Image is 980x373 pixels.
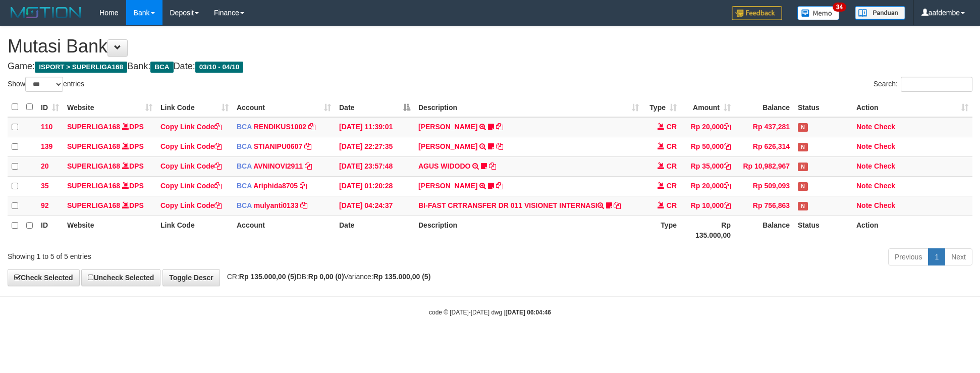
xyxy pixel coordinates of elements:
[63,176,156,196] td: DPS
[254,142,302,150] a: STIANIPU0607
[160,142,222,150] a: Copy Link Code
[724,142,731,150] a: Copy Rp 50,000 to clipboard
[833,3,846,12] span: 34
[63,216,156,244] th: Website
[373,273,431,281] strong: Rp 135.000,00 (5)
[874,201,895,209] a: Check
[63,156,156,176] td: DPS
[429,309,551,316] small: code © [DATE]-[DATE] dwg |
[667,123,677,131] span: CR
[798,182,808,191] span: Has Note
[724,201,731,209] a: Copy Rp 10,000 to clipboard
[874,162,895,170] a: Check
[37,216,63,244] th: ID
[643,216,681,244] th: Type
[681,176,735,196] td: Rp 20,000
[8,5,84,20] img: MOTION_logo.png
[8,62,972,72] h4: Game: Bank: Date:
[37,97,63,117] th: ID: activate to sort column ascending
[162,269,220,286] a: Toggle Descr
[63,196,156,216] td: DPS
[81,269,160,286] a: Uncheck Selected
[414,196,643,216] td: BI-FAST CRTRANSFER DR 011 VISIONET INTERNASI
[63,137,156,156] td: DPS
[852,216,972,244] th: Action
[233,216,335,244] th: Account
[794,97,852,117] th: Status
[496,182,503,190] a: Copy EGI HERMAWAN to clipboard
[797,6,840,20] img: Button%20Memo.svg
[855,6,905,20] img: panduan.png
[253,162,303,170] a: AVNINOVI2911
[681,156,735,176] td: Rp 35,000
[41,182,49,190] span: 35
[253,182,298,190] a: Ariphida8705
[8,247,401,261] div: Showing 1 to 5 of 5 entries
[222,273,431,281] span: CR: DB: Variance:
[156,97,233,117] th: Link Code: activate to sort column ascending
[308,273,344,281] strong: Rp 0,00 (0)
[798,163,808,171] span: Has Note
[735,97,794,117] th: Balance
[856,162,872,170] a: Note
[798,202,808,210] span: Has Note
[856,182,872,190] a: Note
[8,77,84,92] label: Show entries
[237,201,252,209] span: BCA
[335,117,414,137] td: [DATE] 11:39:01
[233,97,335,117] th: Account: activate to sort column ascending
[41,162,49,170] span: 20
[67,201,120,209] a: SUPERLIGA168
[614,201,621,209] a: Copy BI-FAST CRTRANSFER DR 011 VISIONET INTERNASI to clipboard
[160,123,222,131] a: Copy Link Code
[237,162,252,170] span: BCA
[308,123,315,131] a: Copy RENDIKUS1002 to clipboard
[945,248,972,265] a: Next
[418,182,477,190] a: [PERSON_NAME]
[874,142,895,150] a: Check
[160,182,222,190] a: Copy Link Code
[160,201,222,209] a: Copy Link Code
[856,201,872,209] a: Note
[67,182,120,190] a: SUPERLIGA168
[41,123,52,131] span: 110
[667,162,677,170] span: CR
[41,142,52,150] span: 139
[901,77,972,92] input: Search:
[300,201,307,209] a: Copy mulyanti0133 to clipboard
[335,196,414,216] td: [DATE] 04:24:37
[195,62,244,73] span: 03/10 - 04/10
[160,162,222,170] a: Copy Link Code
[735,196,794,216] td: Rp 756,863
[335,97,414,117] th: Date: activate to sort column descending
[798,123,808,132] span: Has Note
[667,201,677,209] span: CR
[41,201,49,209] span: 92
[852,97,972,117] th: Action: activate to sort column ascending
[237,142,252,150] span: BCA
[794,216,852,244] th: Status
[874,77,972,92] label: Search:
[8,36,972,57] h1: Mutasi Bank
[856,123,872,131] a: Note
[724,123,731,131] a: Copy Rp 20,000 to clipboard
[667,182,677,190] span: CR
[67,162,120,170] a: SUPERLIGA168
[300,182,307,190] a: Copy Ariphida8705 to clipboard
[418,142,477,150] a: [PERSON_NAME]
[335,176,414,196] td: [DATE] 01:20:28
[67,123,120,131] a: SUPERLIGA168
[156,216,233,244] th: Link Code
[67,142,120,150] a: SUPERLIGA168
[335,156,414,176] td: [DATE] 23:57:48
[681,97,735,117] th: Amount: activate to sort column ascending
[305,162,312,170] a: Copy AVNINOVI2911 to clipboard
[506,309,551,316] strong: [DATE] 06:04:46
[25,77,63,92] select: Showentries
[335,216,414,244] th: Date
[63,97,156,117] th: Website: activate to sort column ascending
[681,196,735,216] td: Rp 10,000
[681,216,735,244] th: Rp 135.000,00
[856,142,872,150] a: Note
[667,142,677,150] span: CR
